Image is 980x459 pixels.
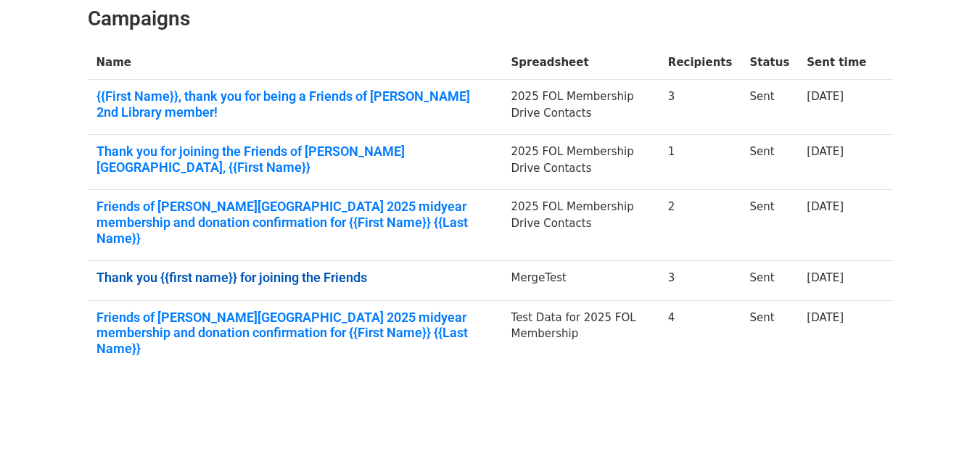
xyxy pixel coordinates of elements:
[503,80,659,135] td: 2025 FOL Membership Drive Contacts
[807,90,844,103] a: [DATE]
[741,135,798,190] td: Sent
[503,261,659,301] td: MergeTest
[96,310,494,357] a: Friends of [PERSON_NAME][GEOGRAPHIC_DATA] 2025 midyear membership and donation confirmation for {...
[96,144,494,175] a: Thank you for joining the Friends of [PERSON_NAME][GEOGRAPHIC_DATA], {{First Name}}
[741,261,798,301] td: Sent
[659,261,741,301] td: 3
[503,300,659,371] td: Test Data for 2025 FOL Membership
[503,46,659,80] th: Spreadsheet
[741,190,798,261] td: Sent
[798,46,875,80] th: Sent time
[659,190,741,261] td: 2
[88,46,503,80] th: Name
[807,271,844,284] a: [DATE]
[659,80,741,135] td: 3
[659,135,741,190] td: 1
[659,300,741,371] td: 4
[503,190,659,261] td: 2025 FOL Membership Drive Contacts
[807,311,844,324] a: [DATE]
[503,135,659,190] td: 2025 FOL Membership Drive Contacts
[741,46,798,80] th: Status
[96,88,494,120] a: {{First Name}}, thank you for being a Friends of [PERSON_NAME] 2nd Library member!
[807,145,844,158] a: [DATE]
[741,300,798,371] td: Sent
[88,7,893,31] h2: Campaigns
[96,270,494,286] a: Thank you {{first name}} for joining the Friends
[907,389,980,459] iframe: Chat Widget
[807,200,844,213] a: [DATE]
[659,46,741,80] th: Recipients
[96,199,494,246] a: Friends of [PERSON_NAME][GEOGRAPHIC_DATA] 2025 midyear membership and donation confirmation for {...
[741,80,798,135] td: Sent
